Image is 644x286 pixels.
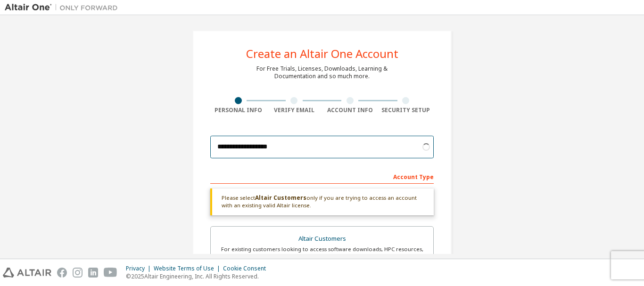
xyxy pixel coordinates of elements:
div: Create an Altair One Account [246,48,398,59]
div: For existing customers looking to access software downloads, HPC resources, community, trainings ... [216,245,428,261]
p: © 2025 Altair Engineering, Inc. All Rights Reserved. [126,272,272,280]
div: Altair Customers [216,232,428,245]
img: instagram.svg [73,268,83,278]
div: Account Info [322,106,378,114]
div: Please select only if you are trying to access an account with an existing valid Altair license. [210,188,434,215]
div: Account Type [210,169,434,184]
img: youtube.svg [104,268,117,278]
div: Verify Email [266,106,322,114]
div: Security Setup [378,106,434,114]
div: Personal Info [210,106,266,114]
div: Website Terms of Use [154,265,223,272]
img: altair_logo.svg [3,268,51,278]
div: Cookie Consent [223,265,272,272]
div: Privacy [126,265,154,272]
img: linkedin.svg [88,268,98,278]
b: Altair Customers [255,194,306,202]
img: facebook.svg [57,268,67,278]
div: For Free Trials, Licenses, Downloads, Learning & Documentation and so much more. [256,65,388,80]
img: Altair One [5,3,123,12]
